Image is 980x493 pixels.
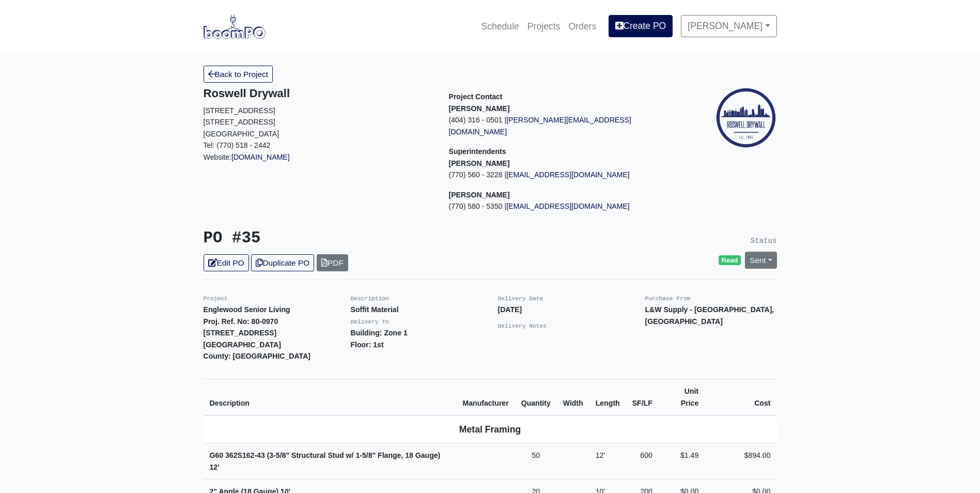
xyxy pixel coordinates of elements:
[204,352,311,360] strong: County: [GEOGRAPHIC_DATA]
[449,159,510,167] strong: [PERSON_NAME]
[506,202,630,210] a: [EMAIL_ADDRESS][DOMAIN_NAME]
[596,451,605,459] span: 12'
[659,443,705,480] td: $1.49
[204,296,228,302] small: Project
[351,305,399,314] strong: Soffit Material
[204,329,277,337] strong: [STREET_ADDRESS]
[204,341,281,349] strong: [GEOGRAPHIC_DATA]
[645,304,777,327] p: L&W Supply - [GEOGRAPHIC_DATA], [GEOGRAPHIC_DATA]
[557,379,589,415] th: Width
[626,379,659,415] th: SF/LF
[477,15,523,38] a: Schedule
[231,153,290,161] a: [DOMAIN_NAME]
[498,296,543,302] small: Delivery Date
[449,147,506,156] span: Superintendents
[449,104,510,113] strong: [PERSON_NAME]
[204,105,433,117] p: [STREET_ADDRESS]
[449,114,679,137] p: (404) 316 - 0501 |
[204,128,433,140] p: [GEOGRAPHIC_DATA]
[351,329,408,337] strong: Building: Zone 1
[351,341,384,349] strong: Floor: 1st
[589,379,626,415] th: Length
[515,379,557,415] th: Quantity
[204,66,273,83] a: Back to Project
[204,87,433,100] h5: Roswell Drywall
[719,255,741,266] span: Read
[645,296,691,302] small: Purchase From
[204,379,457,415] th: Description
[626,443,659,480] td: 600
[681,15,776,37] a: [PERSON_NAME]
[351,319,389,325] small: Delivery To
[659,379,705,415] th: Unit Price
[317,254,348,271] a: PDF
[204,317,278,326] strong: Proj. Ref. No: 80-0970
[449,116,631,136] a: [PERSON_NAME][EMAIL_ADDRESS][DOMAIN_NAME]
[564,15,600,38] a: Orders
[457,379,515,415] th: Manufacturer
[204,87,433,163] div: Website:
[210,451,441,471] strong: G60 362S162-43 (3-5/8" Structural Stud w/ 1-5/8" Flange, 18 Gauge)
[506,171,630,179] a: [EMAIL_ADDRESS][DOMAIN_NAME]
[523,15,565,38] a: Projects
[705,443,776,480] td: $894.00
[251,254,314,271] a: Duplicate PO
[751,237,777,245] small: Status
[351,296,389,302] small: Description
[204,305,290,314] strong: Englewood Senior Living
[498,323,547,329] small: Delivery Notes
[745,252,777,269] a: Sent
[210,463,220,471] span: 12'
[609,15,673,37] a: Create PO
[204,254,249,271] a: Edit PO
[449,169,679,181] p: (770) 560 - 3228 |
[204,116,433,128] p: [STREET_ADDRESS]
[204,14,266,38] img: boomPO
[449,201,679,212] p: (770) 580 - 5350 |
[705,379,776,415] th: Cost
[498,305,522,314] strong: [DATE]
[204,140,433,151] p: Tel: (770) 518 - 2442
[459,424,521,435] b: Metal Framing
[449,191,510,199] strong: [PERSON_NAME]
[515,443,557,480] td: 50
[449,93,503,101] span: Project Contact
[204,229,483,248] h3: PO #35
